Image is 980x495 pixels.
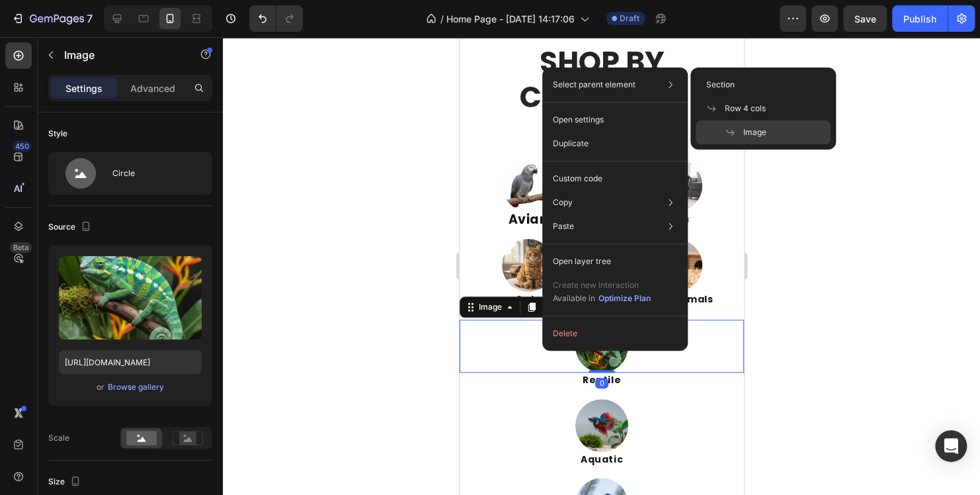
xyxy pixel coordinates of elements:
[59,256,202,339] img: preview-image
[854,13,876,24] span: Save
[107,381,165,394] button: Browse gallery
[548,322,682,345] button: Delete
[97,379,104,395] span: or
[553,173,602,185] p: Custom code
[48,128,67,140] div: Style
[48,432,69,444] div: Scale
[48,218,94,236] div: Source
[5,5,99,32] button: 7
[553,279,651,292] p: Create new interaction
[48,473,83,491] div: Size
[553,293,595,303] span: Available in
[553,197,573,208] p: Copy
[59,350,202,374] input: https://example.com/image.jpg
[706,79,735,91] span: Section
[743,126,766,138] span: Image
[553,114,604,126] p: Open settings
[440,12,444,26] span: /
[553,255,611,267] p: Open layer tree
[108,381,164,393] div: Browse gallery
[112,158,193,189] div: Circle
[553,79,635,91] p: Select parent element
[620,13,639,24] span: Draft
[903,12,936,26] div: Publish
[249,5,303,32] div: Undo/Redo
[598,292,651,304] div: Optimize Plan
[10,242,32,253] div: Beta
[935,430,967,462] div: Open Intercom Messenger
[116,441,169,494] img: gempages_585615333780357815-ce6703e4-92f6-4b86-a08e-914544ef4990.jpg
[65,81,102,95] p: Settings
[87,11,93,26] p: 7
[460,37,744,495] iframe: Design area
[64,47,177,63] p: Image
[13,141,32,152] div: 450
[843,5,887,32] button: Save
[892,5,948,32] button: Publish
[725,103,766,114] span: Row 4 cols
[598,292,651,305] button: Optimize Plan
[446,12,575,26] span: Home Page - [DATE] 14:17:06
[130,81,175,95] p: Advanced
[553,138,589,150] p: Duplicate
[553,220,574,232] p: Paste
